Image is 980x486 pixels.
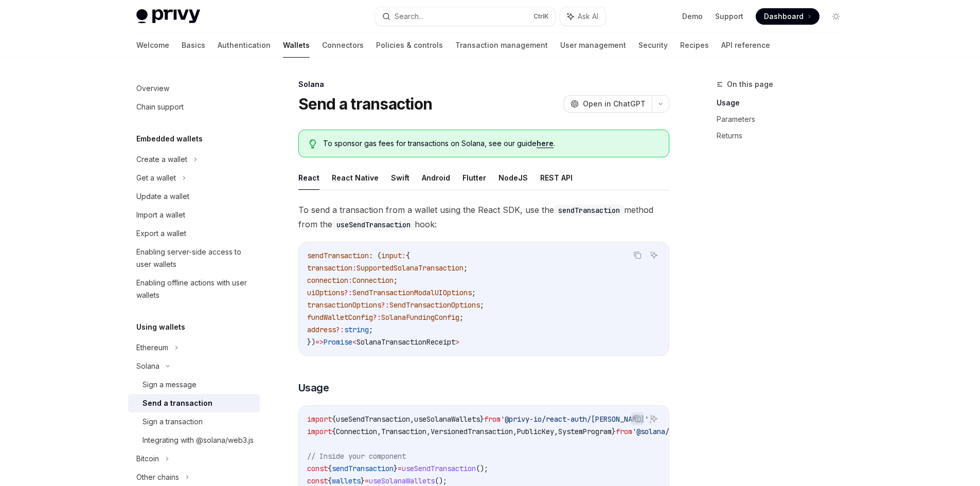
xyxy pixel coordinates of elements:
[136,321,185,333] h5: Using wallets
[381,313,459,322] span: SolanaFundingConfig
[647,248,661,262] button: Ask AI
[352,276,394,285] span: Connection
[136,153,187,166] div: Create a wallet
[332,427,336,436] span: {
[136,9,200,24] img: light logo
[315,337,324,347] span: =>
[472,288,476,297] span: ;
[373,313,381,322] span: ?:
[764,11,804,22] span: Dashboard
[680,33,709,58] a: Recipes
[455,33,548,58] a: Transaction management
[182,33,205,58] a: Basics
[332,476,361,485] span: wallets
[136,246,254,271] div: Enabling server-side access to user wallets
[389,300,480,310] span: SendTransactionOptions
[307,452,406,461] span: // Inside your component
[394,276,398,285] span: ;
[352,263,357,273] span: :
[537,139,554,148] a: here
[307,276,348,285] span: connection
[616,427,632,436] span: from
[136,172,176,184] div: Get a wallet
[332,415,336,424] span: {
[501,415,649,424] span: '@privy-io/react-auth/[PERSON_NAME]'
[435,476,447,485] span: ();
[307,325,336,334] span: address
[307,288,344,297] span: uiOptions
[410,415,414,424] span: ,
[344,288,352,297] span: ?:
[328,476,332,485] span: {
[517,427,554,436] span: PublicKey
[498,166,528,190] button: NodeJS
[309,139,316,149] svg: Tip
[459,313,464,322] span: ;
[426,427,431,436] span: ,
[128,394,260,412] a: Send a transaction
[578,11,598,22] span: Ask AI
[533,12,549,21] span: Ctrl K
[332,219,415,230] code: useSendTransaction
[336,427,377,436] span: Connection
[136,133,203,145] h5: Embedded wallets
[332,464,394,473] span: sendTransaction
[328,464,332,473] span: {
[717,111,852,128] a: Parameters
[298,79,669,89] div: Solana
[322,33,364,58] a: Connectors
[307,427,332,436] span: import
[381,427,426,436] span: Transaction
[455,337,459,347] span: >
[307,300,381,310] span: transactionOptions
[128,375,260,394] a: Sign a message
[357,337,455,347] span: SolanaTransactionReceipt
[136,360,159,372] div: Solana
[462,166,486,190] button: Flutter
[307,251,369,260] span: sendTransaction
[828,8,844,25] button: Toggle dark mode
[402,464,476,473] span: useSendTransaction
[484,415,501,424] span: from
[583,99,646,109] span: Open in ChatGPT
[632,427,702,436] span: '@solana/web3.js'
[307,337,315,347] span: })
[298,203,669,231] span: To send a transaction from a wallet using the React SDK, use the method from the hook:
[402,251,406,260] span: :
[395,10,423,23] div: Search...
[336,325,344,334] span: ?:
[361,476,365,485] span: }
[513,427,517,436] span: ,
[336,415,410,424] span: useSendTransaction
[323,138,658,149] span: To sponsor gas fees for transactions on Solana, see our guide .
[136,453,159,465] div: Bitcoin
[422,166,450,190] button: Android
[540,166,573,190] button: REST API
[682,11,703,22] a: Demo
[218,33,271,58] a: Authentication
[560,7,605,26] button: Ask AI
[476,464,488,473] span: ();
[564,95,652,113] button: Open in ChatGPT
[560,33,626,58] a: User management
[369,476,435,485] span: useSolanaWallets
[128,187,260,206] a: Update a wallet
[398,464,402,473] span: =
[128,412,260,431] a: Sign a transaction
[414,415,480,424] span: useSolanaWallets
[128,206,260,224] a: Import a wallet
[406,251,410,260] span: {
[756,8,819,25] a: Dashboard
[298,166,319,190] button: React
[381,251,402,260] span: input
[136,82,169,95] div: Overview
[631,412,644,425] button: Copy the contents from the code block
[307,464,328,473] span: const
[558,427,612,436] span: SystemProgram
[128,98,260,116] a: Chain support
[394,464,398,473] span: }
[376,33,443,58] a: Policies & controls
[324,337,352,347] span: Promise
[142,397,212,409] div: Send a transaction
[136,33,169,58] a: Welcome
